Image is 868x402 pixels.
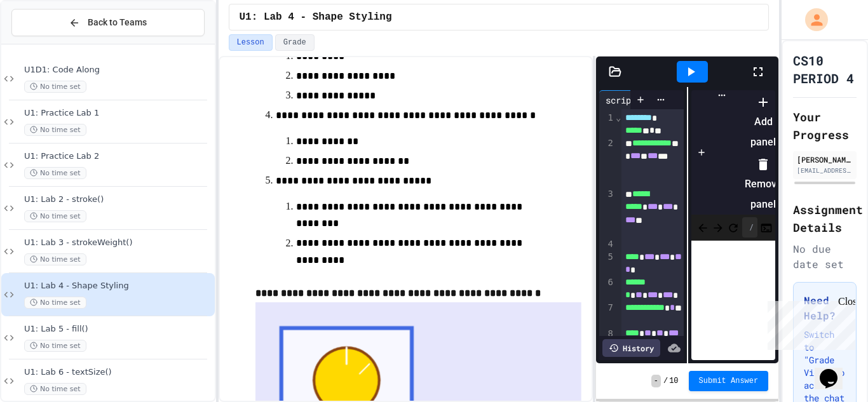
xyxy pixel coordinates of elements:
div: My Account [792,5,831,34]
span: - [651,375,661,387]
span: U1: Lab 4 - Shape Styling [24,281,212,291]
button: Back to Teams [11,9,205,36]
span: U1: Lab 2 - stroke() [24,194,212,205]
button: Open in new tab [775,220,788,235]
span: U1D1: Code Along [24,65,212,76]
iframe: Web Preview [691,241,776,361]
iframe: chat widget [763,296,855,350]
button: Submit Answer [689,371,769,391]
div: 8 [599,328,615,353]
span: No time set [24,253,86,265]
span: U1: Lab 4 - Shape Styling [240,10,392,25]
span: Fold line [615,112,621,123]
h3: Need Help? [804,293,846,323]
span: U1: Practice Lab 1 [24,108,212,119]
div: 6 [599,276,615,302]
span: No time set [24,81,86,93]
button: Lesson [229,34,273,51]
div: script.js [599,93,658,107]
span: / [663,376,668,386]
span: Back to Teams [88,16,147,29]
span: Submit Answer [699,376,759,386]
h1: CS10 PERIOD 4 [793,51,857,87]
span: No time set [24,124,86,136]
button: Grade [275,34,315,51]
span: Back [696,219,709,235]
span: 10 [669,376,678,386]
div: [EMAIL_ADDRESS][DOMAIN_NAME] [797,166,853,175]
span: No time set [24,210,86,222]
div: [PERSON_NAME] [797,154,853,165]
li: Add panel [745,91,782,152]
button: Console [760,220,773,235]
div: 7 [599,302,615,327]
span: No time set [24,297,86,309]
div: 1 [599,112,615,137]
div: 3 [599,188,615,238]
h2: Assignment Details [793,201,857,236]
div: 2 [599,137,615,188]
div: Chat with us now!Close [5,5,88,81]
div: / [742,217,757,238]
li: Remove panel [745,154,782,215]
div: No due date set [793,241,857,272]
span: U1: Lab 5 - fill() [24,324,212,335]
span: U1: Practice Lab 2 [24,151,212,162]
span: U1: Lab 3 - strokeWeight() [24,238,212,248]
span: Forward [712,219,724,235]
div: History [602,339,660,357]
span: No time set [24,167,86,179]
iframe: chat widget [815,351,855,389]
div: 4 [599,238,615,251]
button: Refresh [727,220,740,235]
span: U1: Lab 6 - textSize() [24,367,212,378]
div: 5 [599,251,615,276]
span: No time set [24,383,86,395]
div: script.js [599,90,674,109]
span: No time set [24,340,86,352]
h2: Your Progress [793,108,857,144]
